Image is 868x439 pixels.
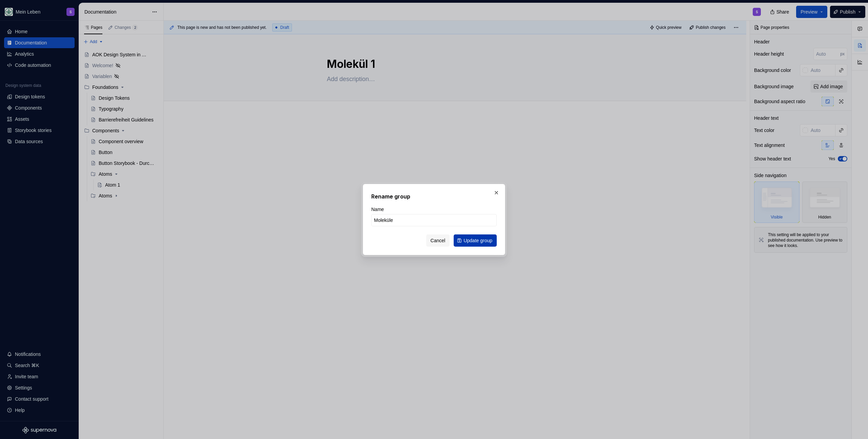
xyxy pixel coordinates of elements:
h2: Rename group [371,192,497,201]
label: Name [371,206,384,213]
span: Cancel [431,237,446,244]
span: Update group [463,237,492,244]
button: Cancel [426,234,450,247]
button: Update group [454,234,497,247]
